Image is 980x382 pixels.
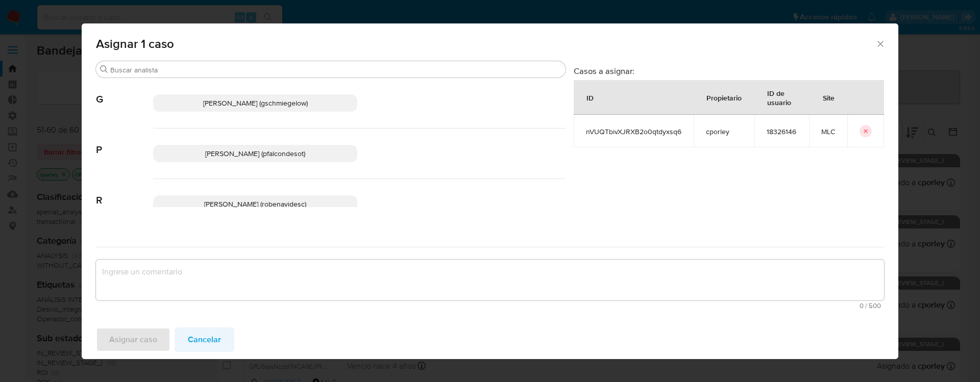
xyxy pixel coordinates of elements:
[99,302,881,309] span: Máximo 500 caracteres
[96,78,153,106] span: G
[153,195,357,213] div: [PERSON_NAME] (robenavidesc)
[574,66,884,76] h3: Casos a asignar:
[100,65,108,73] button: Buscar
[875,39,885,48] button: Cerrar ventana
[188,328,221,351] span: Cancelar
[153,94,357,112] div: [PERSON_NAME] (gschmiegelow)
[175,327,234,352] button: Cancelar
[205,148,305,159] span: [PERSON_NAME] (pfalcondesot)
[96,179,153,207] span: R
[110,65,561,74] input: Buscar analista
[767,127,797,136] span: 18326146
[586,127,681,136] span: nVUQTbivXJRXB2o0qtdyxsq6
[153,145,357,162] div: [PERSON_NAME] (pfalcondesot)
[755,81,808,114] div: ID de usuario
[811,85,847,110] div: Site
[706,127,742,136] span: cporley
[203,98,308,108] span: [PERSON_NAME] (gschmiegelow)
[574,85,606,110] div: ID
[694,85,754,110] div: Propietario
[204,199,306,209] span: [PERSON_NAME] (robenavidesc)
[96,129,153,156] span: P
[82,23,898,359] div: assign-modal
[96,38,875,50] span: Asignar 1 caso
[860,125,872,137] button: icon-button
[821,127,835,136] span: MLC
